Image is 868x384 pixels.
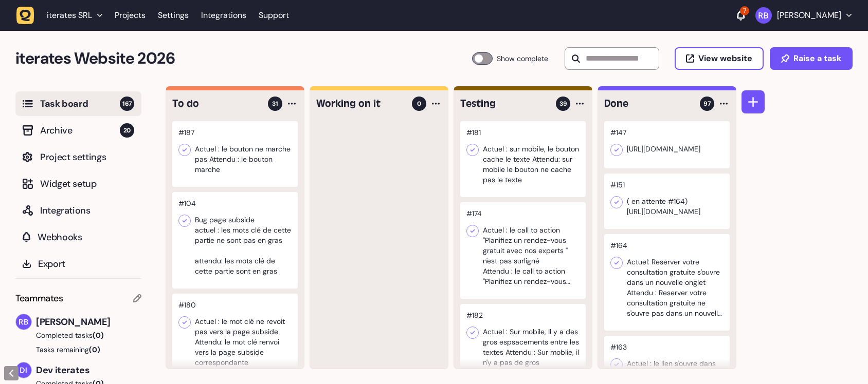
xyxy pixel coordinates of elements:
span: View website [698,54,752,63]
img: Rodolphe Balay [16,314,31,330]
span: Archive [40,123,120,138]
h4: To do [172,97,261,111]
span: (0) [93,331,104,340]
span: 97 [703,99,711,108]
a: Projects [115,6,146,25]
span: 20 [120,123,134,138]
span: [PERSON_NAME] [36,315,141,329]
span: 0 [417,99,421,108]
span: iterates SRL [47,10,92,21]
span: (0) [89,345,100,354]
div: 7 [740,6,749,15]
button: Archive20 [15,118,141,143]
button: Export [15,252,141,276]
button: Integrations [15,198,141,223]
span: Raise a task [793,54,841,63]
button: Raise a task [770,47,853,70]
span: Show complete [497,52,548,65]
button: Task board167 [15,91,141,116]
button: Tasks remaining(0) [15,344,141,355]
button: Completed tasks(0) [15,330,133,340]
button: iterates SRL [16,6,109,25]
button: Widget setup [15,171,141,196]
p: [PERSON_NAME] [777,10,841,21]
span: 167 [120,97,134,111]
span: 39 [559,99,567,108]
button: View website [675,47,764,70]
span: Teammates [15,291,63,305]
h2: iterates Website 2026 [15,46,472,71]
button: Webhooks [15,225,141,249]
span: Dev iterates [36,363,141,377]
span: Task board [40,97,120,111]
span: Export [38,257,134,271]
span: Widget setup [40,177,134,191]
span: Integrations [40,203,134,218]
h4: Done [604,97,693,111]
span: Project settings [40,150,134,164]
button: Project settings [15,145,141,169]
h4: Working on it [316,97,405,111]
a: Integrations [201,6,246,25]
a: Settings [158,6,189,25]
img: Rodolphe Balay [755,7,772,24]
h4: Testing [460,97,549,111]
span: Webhooks [38,230,134,244]
button: [PERSON_NAME] [755,7,852,24]
span: 31 [272,99,278,108]
img: Dev iterates [16,362,31,378]
a: Support [259,10,289,21]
